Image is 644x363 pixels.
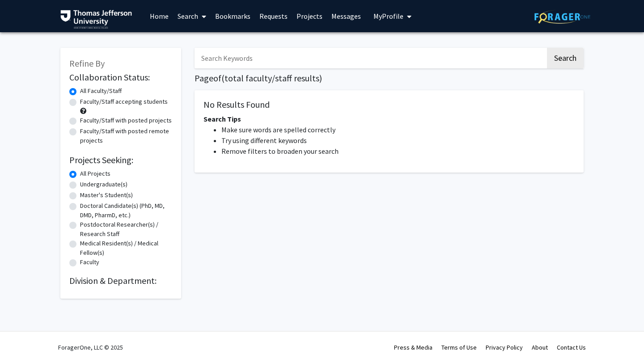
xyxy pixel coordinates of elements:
h2: Projects Seeking: [69,155,172,165]
nav: Page navigation [195,181,584,202]
button: Search [547,48,584,68]
a: Press & Media [394,343,432,351]
label: Postdoctoral Researcher(s) / Research Staff [80,220,172,239]
span: Refine By [69,58,105,69]
h5: No Results Found [203,99,575,110]
label: Doctoral Candidate(s) (PhD, MD, DMD, PharmD, etc.) [80,201,172,220]
a: Messages [327,0,365,32]
label: Medical Resident(s) / Medical Fellow(s) [80,239,172,257]
a: About [532,343,548,351]
img: Thomas Jefferson University Logo [60,10,132,29]
a: Privacy Policy [486,343,523,351]
label: Faculty [80,257,99,267]
a: Search [173,0,211,32]
label: Faculty/Staff accepting students [80,97,168,106]
a: Bookmarks [211,0,255,32]
input: Search Keywords [195,48,546,68]
li: Remove filters to broaden your search [221,146,575,156]
a: Requests [255,0,292,32]
iframe: Chat [7,323,38,356]
li: Make sure words are spelled correctly [221,124,575,135]
label: Master's Student(s) [80,190,133,200]
label: Faculty/Staff with posted remote projects [80,127,172,145]
li: Try using different keywords [221,135,575,146]
div: ForagerOne, LLC © 2025 [58,332,123,363]
span: My Profile [373,12,403,21]
h2: Division & Department: [69,275,172,286]
h2: Collaboration Status: [69,72,172,83]
a: Projects [292,0,327,32]
h1: Page of ( total faculty/staff results) [195,73,584,84]
label: Faculty/Staff with posted projects [80,116,172,125]
label: Undergraduate(s) [80,180,127,189]
img: ForagerOne Logo [534,10,590,24]
span: Search Tips [203,114,241,123]
a: Contact Us [557,343,586,351]
label: All Faculty/Staff [80,86,122,96]
label: All Projects [80,169,110,178]
a: Terms of Use [441,343,477,351]
a: Home [145,0,173,32]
